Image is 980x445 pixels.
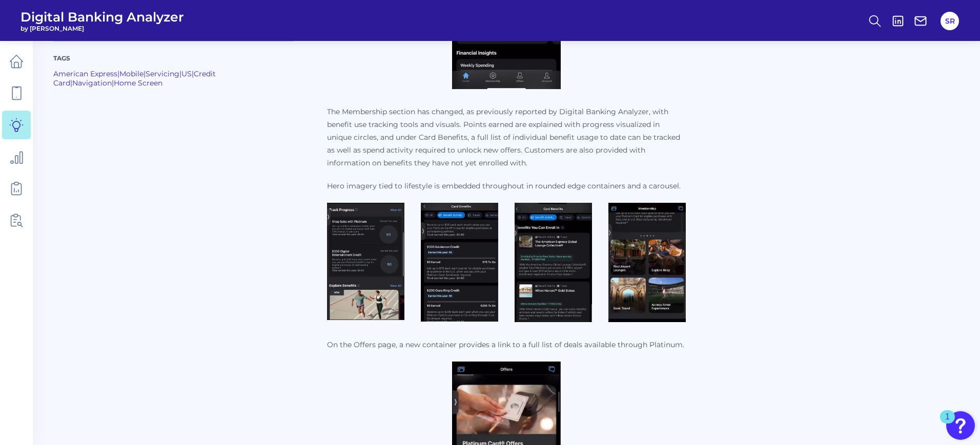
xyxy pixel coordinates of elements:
[179,69,181,78] span: |
[181,69,192,78] a: US
[114,78,162,88] a: Home Screen
[53,54,294,63] p: Tags
[327,203,404,320] img: mem1.png
[119,69,144,78] a: Mobile
[21,9,184,25] span: Digital Banking Analyzer
[112,78,114,88] span: |
[421,203,498,322] img: mem2.png
[21,25,184,32] span: by [PERSON_NAME]
[53,69,117,78] a: American Express
[144,69,146,78] span: |
[515,203,592,322] img: mem4.png
[117,69,119,78] span: |
[327,105,686,169] p: The Membership section has changed, as previously reported by Digital Banking Analyzer, with bene...
[946,411,975,440] button: Open Resource Center, 1 new notification
[327,180,686,193] p: Hero imagery tied to lifestyle is embedded throughout in rounded edge containers and a carousel.
[327,338,686,351] p: On the Offers page, a new container provides a link to a full list of deals available through Pla...
[945,417,950,430] div: 1
[146,69,179,78] a: Servicing
[72,78,112,88] a: Navigation
[70,78,72,88] span: |
[941,12,959,30] button: SR
[53,69,216,88] a: Credit Card
[608,203,686,322] img: mem5.png
[192,69,194,78] span: |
